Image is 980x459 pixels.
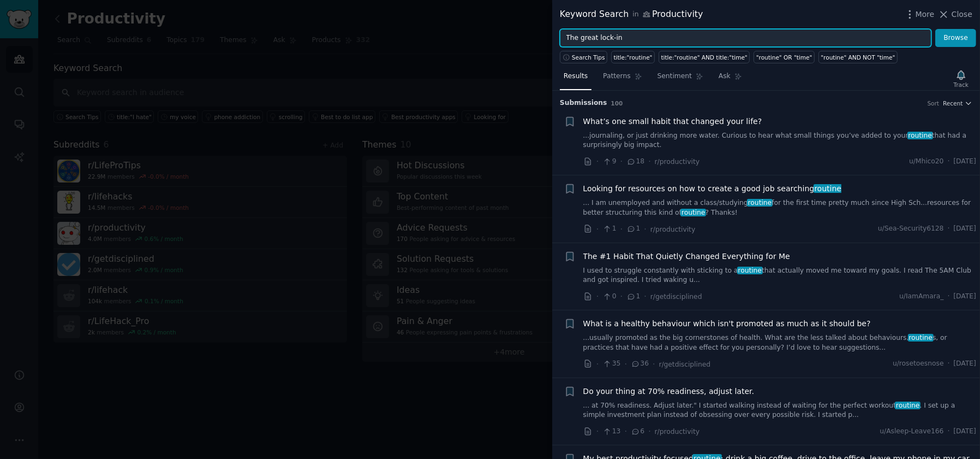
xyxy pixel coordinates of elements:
span: · [948,224,950,234]
span: 1 [626,292,640,302]
span: u/rosetoesnose [893,359,943,369]
div: title:"routine" AND title:"time" [661,54,748,61]
span: routine [907,132,933,139]
span: 1 [626,224,640,234]
span: Close [952,9,972,20]
a: ...journaling, or just drinking more water. Curious to hear what small things you’ve added to you... [583,131,977,150]
span: More [916,9,935,20]
span: r/getdisciplined [650,293,702,301]
a: title:"routine" AND title:"time" [659,51,750,63]
span: [DATE] [954,224,976,234]
a: Sentiment [654,68,707,90]
span: Ask [719,72,731,81]
span: · [948,359,950,369]
span: Looking for resources on how to create a good job searching [583,183,842,195]
input: Try a keyword related to your business [560,29,931,48]
a: Do your thing at 70% readiness, adjust later. [583,386,755,397]
span: · [625,358,627,370]
span: · [648,156,650,167]
a: "routine" OR "time" [754,51,815,63]
span: 6 [631,427,644,437]
span: Recent [943,99,963,107]
span: [DATE] [954,359,976,369]
button: Recent [943,99,972,107]
button: Search Tips [560,51,607,63]
span: · [948,292,950,302]
span: 1 [602,224,616,234]
a: What’s one small habit that changed your life? [583,116,762,127]
span: · [620,223,623,235]
span: routine [814,184,842,193]
span: r/productivity [655,158,700,166]
span: 35 [602,359,620,369]
div: Sort [928,99,940,107]
a: title:"routine" [611,51,655,63]
span: r/productivity [650,226,695,233]
a: I used to struggle constantly with sticking to aroutinethat actually moved me toward my goals. I ... [583,266,977,285]
span: u/Sea-Security6128 [878,224,944,234]
span: · [596,291,599,302]
span: · [948,427,950,437]
a: ... at 70% readiness. Adjust later." I started walking instead of waiting for the perfect workout... [583,401,977,420]
span: · [596,358,599,370]
span: Patterns [603,72,630,81]
span: routine [908,334,934,342]
span: · [596,156,599,167]
span: [DATE] [954,292,976,302]
span: routine [747,199,773,207]
span: Search Tips [572,54,605,61]
span: routine [895,402,921,409]
span: · [948,157,950,167]
a: "routine" AND NOT "time" [818,51,898,63]
a: Ask [715,68,746,90]
button: More [904,9,935,20]
span: routine [680,209,706,216]
span: · [620,156,623,167]
a: ...usually promoted as the big cornerstones of health. What are the less talked about behaviours,... [583,333,977,352]
span: · [644,291,647,302]
span: 0 [602,292,616,302]
span: routine [737,267,763,274]
div: "routine" AND NOT "time" [821,54,895,61]
button: Close [938,9,972,20]
span: 9 [602,157,616,167]
span: 100 [611,100,623,107]
span: in [632,10,638,20]
a: Patterns [599,68,646,90]
span: · [596,223,599,235]
span: · [596,426,599,437]
a: The #1 Habit That Quietly Changed Everything for Me [583,251,790,262]
span: 18 [626,157,644,167]
div: Keyword Search Productivity [560,8,703,21]
span: · [620,291,623,302]
span: u/Mhico20 [909,157,943,167]
a: ... I am unemployed and without a class/studyingroutinefor the first time pretty much since High ... [583,198,977,217]
a: Looking for resources on how to create a good job searchingroutine [583,183,842,195]
span: r/productivity [655,428,700,436]
span: 36 [631,359,649,369]
span: [DATE] [954,427,976,437]
span: · [648,426,650,437]
span: u/IamAmara_ [899,292,943,302]
div: title:"routine" [614,54,653,61]
span: · [644,223,647,235]
span: · [625,426,627,437]
span: u/Asleep-Leave166 [880,427,944,437]
span: 13 [602,427,620,437]
span: Submission s [560,98,607,108]
a: Results [560,68,591,90]
span: r/getdisciplined [659,361,711,368]
span: Sentiment [658,72,692,81]
span: · [653,358,655,370]
div: "routine" OR "time" [756,54,812,61]
span: [DATE] [954,157,976,167]
a: What is a healthy behaviour which isn't promoted as much as it should be? [583,318,871,329]
span: Results [564,72,588,81]
button: Browse [935,29,976,48]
